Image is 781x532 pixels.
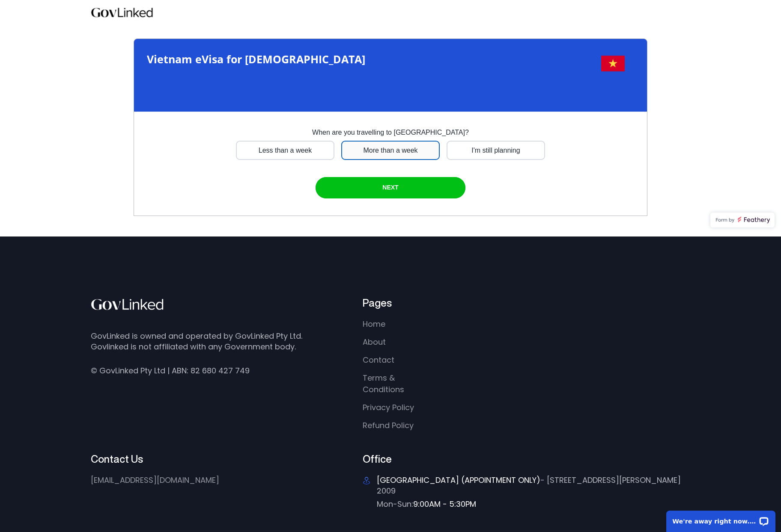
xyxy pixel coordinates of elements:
[710,187,775,202] div: Form by
[91,365,250,376] div: © GovLinked Pty Ltd | ABN: 82 680 427 749
[363,296,516,310] h2: Pages
[91,4,154,21] a: home
[91,331,320,352] div: GovLinked is owned and operated by GovLinked Pty Ltd. Govlinked is not affiliated with any Govern...
[363,336,386,348] a: About
[382,158,398,165] span: NEXT
[91,452,320,466] h2: Contact Us
[363,420,414,431] a: Refund Policy
[316,151,465,173] button: NEXT
[363,372,437,395] a: Terms & Conditions
[710,187,775,202] a: Form byFeathery Logo
[413,499,476,509] span: 9:00AM - 5:30PM
[377,499,690,509] div: Mon-Sun:
[738,191,770,198] img: Feathery Logo
[363,452,690,466] h2: Office
[91,475,219,485] a: [EMAIL_ADDRESS][DOMAIN_NAME]
[661,505,781,532] iframe: LiveChat chat widget
[363,318,385,330] a: Home
[363,477,370,485] img: Icon 02
[377,475,540,485] span: [GEOGRAPHIC_DATA] (APPOINTMENT ONLY)
[147,26,365,41] span: Vietnam eVisa for [DEMOGRAPHIC_DATA]
[363,354,394,366] a: Contact
[377,475,690,496] div: - [STREET_ADDRESS][PERSON_NAME] 2009
[363,402,414,413] a: Privacy Policy
[312,103,469,111] label: When are you travelling to [GEOGRAPHIC_DATA]?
